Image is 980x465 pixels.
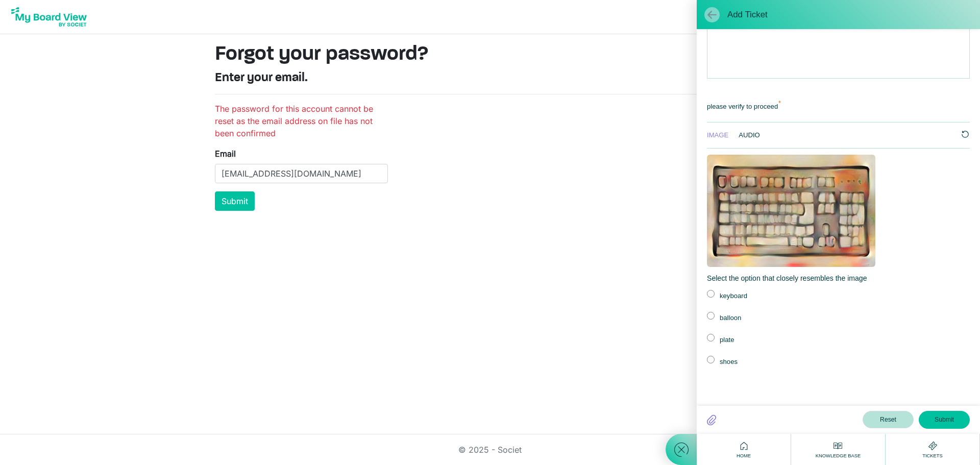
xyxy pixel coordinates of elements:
label: Email [215,148,236,160]
div: IMAGE [707,130,728,140]
button: Reset [863,411,914,428]
h4: Enter your email. [215,71,765,86]
span: Retry [961,130,970,139]
div: AUDIO [739,130,760,140]
span: Home [734,452,753,459]
span: Please verify to proceed [707,102,778,112]
div: Select the option that closely resembles the image [707,273,970,284]
span: Tickets [920,452,945,459]
div: Tickets [920,439,945,459]
span: Add Ticket [727,10,768,20]
img: captcha Image [707,155,875,267]
button: Submit [919,411,970,428]
span: Knowledge Base [813,452,863,459]
img: My Board View Logo [8,4,90,30]
h1: Forgot your password? [215,42,765,67]
li: The password for this account cannot be reset as the email address on file has not been confirmed [215,103,388,139]
div: Home [734,439,753,459]
button: Submit [215,191,255,211]
a: © 2025 - Societ [458,445,522,455]
div: Knowledge Base [813,439,863,459]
